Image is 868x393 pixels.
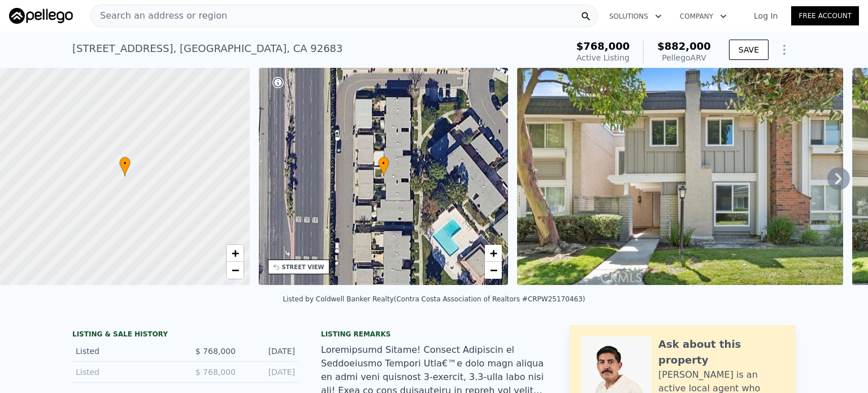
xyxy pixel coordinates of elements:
div: STREET VIEW [282,263,324,271]
a: Zoom out [227,262,244,279]
a: Log In [740,10,791,21]
span: $768,000 [576,40,630,52]
button: Solutions [600,6,671,27]
div: [DATE] [245,366,295,378]
span: + [231,246,238,260]
div: Listed [76,346,176,357]
img: Pellego [9,8,73,24]
span: − [231,263,238,277]
div: [DATE] [245,346,295,357]
div: • [378,157,389,176]
img: Sale: 167356255 Parcel: 63467273 [517,68,843,285]
div: • [119,157,131,176]
button: Show Options [773,38,796,61]
button: SAVE [729,40,769,60]
div: Listed [76,366,176,378]
span: + [490,246,497,260]
a: Zoom out [485,262,502,279]
span: $ 768,000 [196,347,236,356]
a: Zoom in [227,245,244,262]
div: Listing remarks [321,330,547,339]
span: • [378,158,389,169]
span: Search an address or region [91,9,227,23]
div: [STREET_ADDRESS] , [GEOGRAPHIC_DATA] , CA 92683 [72,41,343,57]
span: $ 768,000 [196,368,236,377]
a: Free Account [791,6,859,25]
span: $882,000 [657,40,711,52]
div: Pellego ARV [657,52,711,63]
a: Zoom in [485,245,502,262]
span: • [119,158,131,169]
span: Active Listing [576,53,630,62]
div: Listed by Coldwell Banker Realty (Contra Costa Association of Realtors #CRPW25170463) [283,295,585,303]
button: Company [671,6,736,27]
span: − [490,263,497,277]
div: Ask about this property [658,336,784,368]
div: LISTING & SALE HISTORY [72,330,298,341]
